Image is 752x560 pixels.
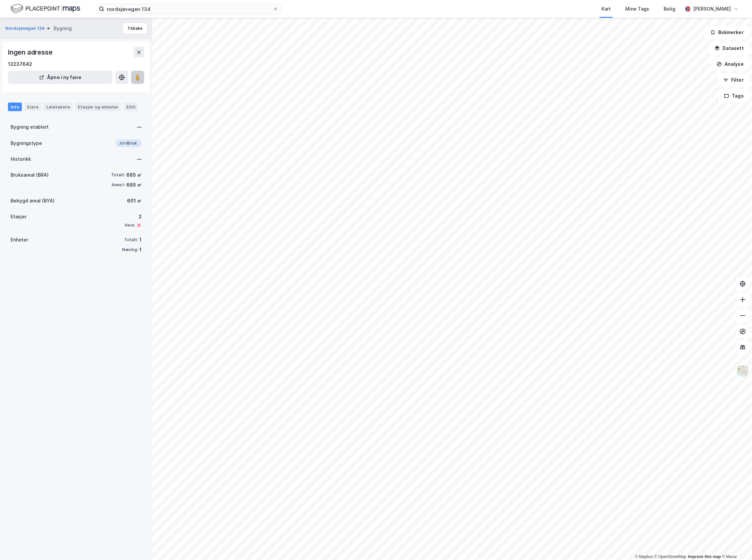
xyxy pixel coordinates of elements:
div: Historikk [11,155,31,163]
div: Annet: [111,182,125,188]
a: Mapbox [635,554,653,559]
img: logo.f888ab2527a4732fd821a326f86c7f29.svg [11,3,80,15]
div: 12237642 [8,60,32,68]
div: Bruksareal (BRA) [11,171,49,179]
button: Tags [719,89,749,103]
div: Totalt: [111,172,125,178]
input: Søk på adresse, matrikkel, gårdeiere, leietakere eller personer [104,4,273,14]
div: Kontrollprogram for chat [719,528,752,560]
div: 1 [139,246,142,254]
div: Bebygd areal (BYA) [11,197,55,205]
button: Analyse [711,58,749,71]
div: Leietakere [44,103,72,111]
div: 2 [125,213,142,221]
div: Eiere [24,103,41,111]
img: Z [736,365,749,377]
div: Mine Tags [625,5,649,13]
button: Filter [718,73,749,87]
div: 685 ㎡ [126,181,142,189]
div: — [137,123,142,131]
div: Kart [601,5,611,13]
div: Enheter [11,236,28,244]
a: OpenStreetMap [654,554,686,559]
button: Nordsjøvegen 134 [5,25,46,32]
div: 1 [139,236,142,244]
button: Åpne i ny fane [8,71,112,84]
iframe: Chat Widget [719,528,752,560]
div: 601 ㎡ [127,197,142,205]
div: [PERSON_NAME] [693,5,731,13]
button: Bokmerker [705,26,749,39]
div: ESG [124,103,138,111]
div: Ingen adresse [8,47,54,58]
div: Heis: [125,223,135,228]
button: Datasett [709,42,749,55]
div: Næring: [122,247,138,252]
div: Info [8,103,22,111]
div: Etasjer [11,213,26,221]
div: Bolig [664,5,675,13]
div: Etasjer og enheter [78,104,118,110]
div: Totalt: [124,237,138,242]
div: — [137,155,142,163]
div: Bygningstype [11,139,42,147]
button: Tilbake [123,23,147,34]
div: 685 ㎡ [126,171,142,179]
a: Improve this map [688,554,721,559]
div: Bygning etablert [11,123,49,131]
div: Bygning [54,24,72,32]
